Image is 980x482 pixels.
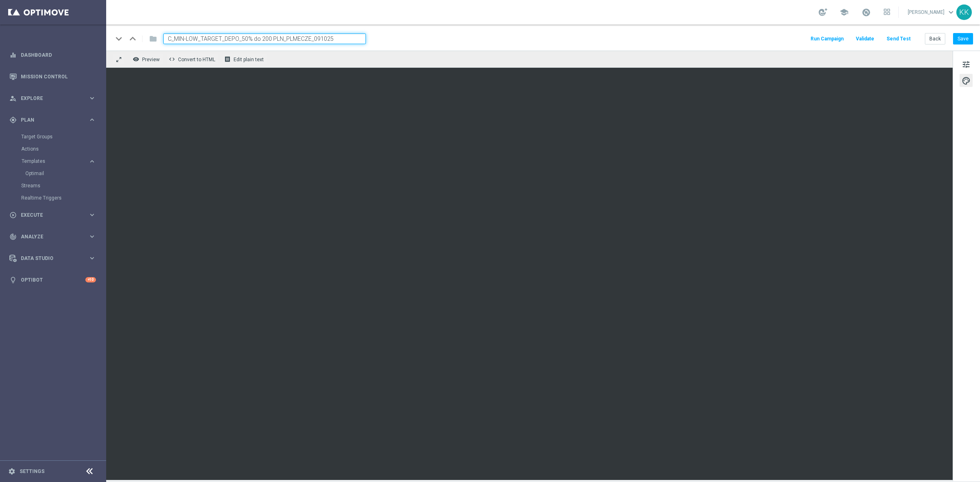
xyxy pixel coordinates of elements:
[9,277,96,283] button: lightbulb Optibot +10
[21,155,105,180] div: Templates
[163,33,366,44] input: Enter a unique template name
[9,44,96,66] div: Dashboard
[224,56,231,62] i: receipt
[947,8,955,17] span: keyboard_arrow_down
[9,233,96,240] button: track_changes Analyze keyboard_arrow_right
[21,158,96,164] button: Templates keyboard_arrow_right
[9,269,96,291] div: Optibot
[21,192,105,204] div: Realtime Triggers
[25,167,105,180] div: Optimail
[809,33,845,44] button: Run Campaign
[9,116,17,124] i: gps_fixed
[9,52,96,58] button: equalizer Dashboard
[21,269,85,291] a: Optibot
[21,234,88,239] span: Analyze
[962,76,971,86] span: palette
[21,118,88,122] span: Plan
[885,33,912,44] button: Send Test
[21,146,85,152] a: Actions
[9,51,17,59] i: equalizer
[25,170,85,177] a: Optimail
[856,36,874,42] span: Validate
[21,143,105,155] div: Actions
[21,256,88,261] span: Data Studio
[9,212,96,218] button: play_circle_outline Execute keyboard_arrow_right
[234,57,264,62] span: Edit plain text
[9,276,17,284] i: lightbulb
[9,233,88,240] div: Analyze
[21,195,85,201] a: Realtime Triggers
[9,66,96,87] div: Mission Control
[9,211,88,219] div: Execute
[21,133,85,140] a: Target Groups
[85,277,96,282] div: +10
[9,95,88,102] div: Explore
[907,6,956,18] a: [PERSON_NAME]keyboard_arrow_down
[962,59,971,70] span: tune
[855,33,875,44] button: Validate
[20,469,45,474] a: Settings
[88,233,96,240] i: keyboard_arrow_right
[133,56,139,62] i: remove_red_eye
[178,57,215,62] span: Convert to HTML
[9,95,17,102] i: person_search
[956,4,972,20] div: KK
[8,468,16,475] i: settings
[9,117,96,123] button: gps_fixed Plan keyboard_arrow_right
[9,95,96,102] button: person_search Explore keyboard_arrow_right
[9,255,88,262] div: Data Studio
[22,159,80,164] span: Templates
[88,158,96,165] i: keyboard_arrow_right
[88,254,96,262] i: keyboard_arrow_right
[953,33,973,44] button: Save
[9,211,17,219] i: play_circle_outline
[169,56,175,62] span: code
[22,159,88,164] div: Templates
[167,54,219,64] button: code Convert to HTML
[9,233,17,240] i: track_changes
[840,8,849,17] span: school
[21,182,85,189] a: Streams
[88,211,96,219] i: keyboard_arrow_right
[21,213,88,218] span: Execute
[131,54,163,64] button: remove_red_eye Preview
[9,116,88,124] div: Plan
[9,255,96,262] button: Data Studio keyboard_arrow_right
[9,73,96,80] button: Mission Control
[925,33,945,44] button: Back
[142,57,160,62] span: Preview
[222,54,267,64] button: receipt Edit plain text
[21,96,88,101] span: Explore
[21,180,105,192] div: Streams
[21,66,96,87] a: Mission Control
[960,74,973,87] button: palette
[21,131,105,143] div: Target Groups
[21,44,96,66] a: Dashboard
[88,116,96,124] i: keyboard_arrow_right
[88,94,96,102] i: keyboard_arrow_right
[960,58,973,71] button: tune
